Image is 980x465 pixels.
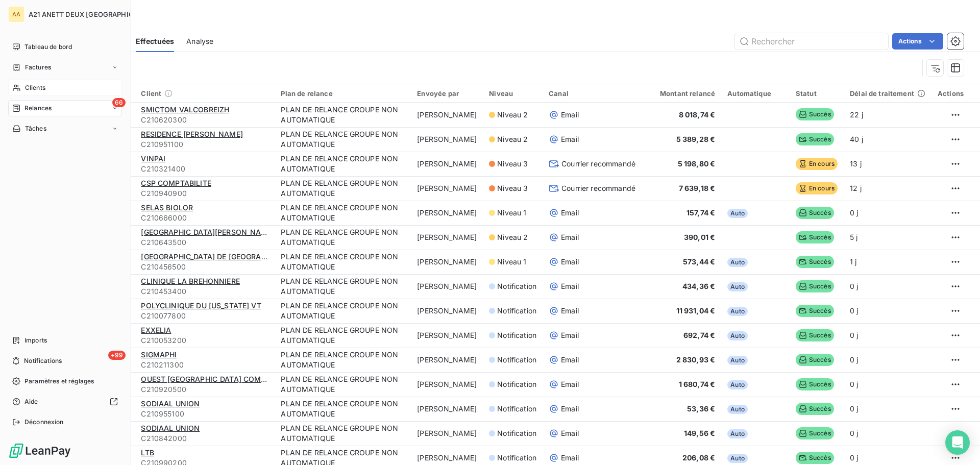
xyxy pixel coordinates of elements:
span: Email [561,453,579,463]
span: Email [561,208,579,218]
span: 206,08 € [682,453,715,462]
span: LTB [141,448,154,457]
span: Niveau 1 [497,208,526,218]
span: Niveau 2 [497,134,528,144]
span: Analyse [186,36,213,46]
span: A21 ANETT DEUX [GEOGRAPHIC_DATA] [29,10,156,18]
span: Niveau 2 [497,232,528,242]
span: 11 931,04 € [676,306,716,315]
span: Notification [497,453,536,463]
span: Email [561,404,579,414]
td: 13 j [844,152,932,176]
td: PLAN DE RELANCE GROUPE NON AUTOMATIQUE [275,274,411,299]
span: Déconnexion [24,418,64,427]
span: VINPAI [141,154,165,163]
span: Auto [727,282,748,291]
td: [PERSON_NAME] [411,274,483,299]
span: Auto [727,429,748,438]
td: [PERSON_NAME] [411,421,483,446]
span: Courrier recommandé [561,183,635,193]
span: 5 389,28 € [676,135,716,143]
div: Plan de relance [281,89,405,97]
span: 149,56 € [684,429,715,437]
span: En cours [796,158,838,170]
div: Canal [549,89,635,97]
span: Paramètres et réglages [24,377,94,386]
span: 8 018,74 € [679,110,716,119]
span: Client [141,89,161,97]
span: 53,36 € [687,404,715,413]
span: Notification [497,281,536,291]
td: [PERSON_NAME] [411,103,483,127]
span: Succès [796,452,834,464]
td: [PERSON_NAME] [411,176,483,201]
span: Email [561,379,579,389]
span: Tableau de bord [24,42,72,52]
span: Succès [796,427,834,439]
span: Auto [727,209,748,218]
span: C210955100 [141,409,268,419]
span: C210620300 [141,115,268,125]
span: Factures [25,63,51,72]
span: Notification [497,404,536,414]
div: Actions [938,89,964,97]
span: Succès [796,305,834,317]
span: Niveau 2 [497,110,528,120]
span: Succès [796,403,834,415]
td: 22 j [844,103,932,127]
td: 0 j [844,274,932,299]
td: [PERSON_NAME] [411,225,483,250]
td: [PERSON_NAME] [411,127,483,152]
span: Email [561,330,579,340]
span: C210940900 [141,188,268,199]
span: OUEST [GEOGRAPHIC_DATA] COMPTA GENE [141,375,296,383]
img: Logo LeanPay [8,443,71,459]
div: Niveau [489,89,536,97]
td: 0 j [844,299,932,323]
span: Clients [25,83,45,92]
td: 0 j [844,372,932,397]
td: 0 j [844,323,932,348]
span: 390,01 € [684,233,715,241]
td: PLAN DE RELANCE GROUPE NON AUTOMATIQUE [275,250,411,274]
span: C210077800 [141,311,268,321]
div: Envoyée par [417,89,477,97]
td: PLAN DE RELANCE GROUPE NON AUTOMATIQUE [275,225,411,250]
button: Actions [892,33,943,50]
span: 7 639,18 € [679,184,716,192]
span: Notification [497,306,536,316]
span: Email [561,257,579,267]
td: [PERSON_NAME] [411,299,483,323]
span: [GEOGRAPHIC_DATA][PERSON_NAME] [GEOGRAPHIC_DATA] [141,228,350,236]
span: C210321400 [141,164,268,174]
span: Succès [796,329,834,341]
div: Montant relancé [648,89,715,97]
span: Niveau 3 [497,183,528,193]
span: Auto [727,405,748,414]
td: PLAN DE RELANCE GROUPE NON AUTOMATIQUE [275,348,411,372]
span: SODIAAL UNION [141,399,200,408]
span: Notifications [24,356,62,365]
span: Succès [796,256,834,268]
span: C210643500 [141,237,268,248]
span: 66 [112,98,126,107]
span: C210211300 [141,360,268,370]
span: [GEOGRAPHIC_DATA] DE [GEOGRAPHIC_DATA] [141,252,302,261]
span: Succès [796,207,834,219]
span: POLYCLINIQUE DU [US_STATE] VT [141,301,261,310]
span: Auto [727,331,748,340]
span: SELAS BIOLOR [141,203,193,212]
td: PLAN DE RELANCE GROUPE NON AUTOMATIQUE [275,152,411,176]
td: [PERSON_NAME] [411,201,483,225]
span: Notification [497,355,536,365]
span: Succès [796,354,834,366]
td: [PERSON_NAME] [411,397,483,421]
span: Succès [796,280,834,292]
span: 157,74 € [687,208,715,217]
span: Notification [497,428,536,438]
td: 1 j [844,250,932,274]
span: 434,36 € [682,282,715,290]
span: Succès [796,108,834,120]
span: C210951100 [141,139,268,150]
span: Délai de traitement [850,89,914,97]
